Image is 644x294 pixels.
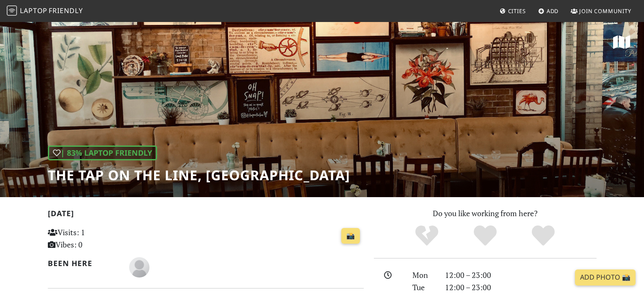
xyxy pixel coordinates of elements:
h2: Been here [48,259,119,268]
img: blank-535327c66bd565773addf3077783bbfce4b00ec00e9fd257753287c682c7fa38.png [129,257,149,278]
div: 12:00 – 23:00 [440,281,602,294]
img: LaptopFriendly [7,5,17,16]
h1: The Tap on the Line, [GEOGRAPHIC_DATA] [48,167,350,183]
span: Friendly [49,6,83,15]
a: Add Photo 📸 [575,269,636,286]
span: Laptop [20,6,47,15]
span: Add [547,7,559,15]
a: Join Community [567,3,635,19]
div: No [398,224,456,247]
div: Definitely! [514,224,572,247]
a: 📸 [341,228,360,244]
span: Amy H [129,261,149,272]
div: Mon [407,269,439,281]
p: Visits: 1 Vibes: 0 [48,226,146,251]
div: | 83% Laptop Friendly [48,146,157,160]
a: LaptopFriendly LaptopFriendly [7,4,83,19]
div: 12:00 – 23:00 [440,269,602,281]
span: Cities [508,7,526,15]
p: Do you like working from here? [374,207,597,220]
span: Join Community [579,7,631,15]
h2: [DATE] [48,209,364,221]
a: Cities [496,3,529,19]
div: Tue [407,281,439,294]
a: Add [535,3,562,19]
div: Yes [456,224,514,247]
